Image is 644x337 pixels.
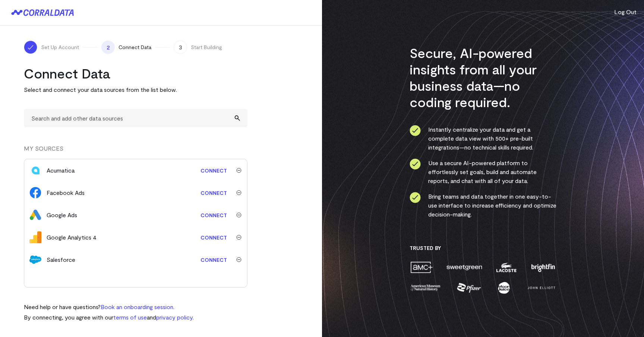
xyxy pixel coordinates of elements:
[410,281,442,294] img: amnh-fc366fa550d3bbd8e1e85a3040e65cc9710d0bea3abcf147aa05e3a03bbbee56.png
[29,231,41,243] img: google_analytics_4-633564437f1c5a1f80ed481c8598e5be587fdae20902a9d236da8b1a77aec1de.svg
[197,253,231,267] a: Connect
[530,261,556,274] img: brightfin-814104a60bf555cbdbde4872c1947232c4c7b64b86a6714597b672683d806f7b.png
[101,41,115,54] span: 2
[47,188,85,197] div: Facebook Ads
[29,187,41,199] img: facebook_ads-70f54adf8324fd366a4dad5aa4e8dc3a193daeb41612ad8aba5915164cc799be.svg
[47,211,77,219] div: Google Ads
[174,41,187,54] span: 3
[496,281,511,294] img: moon-juice-8ce53f195c39be87c9a230f0550ad6397bce459ce93e102f0ba2bdfd7b7a5226.png
[197,164,231,177] a: Connect
[410,45,557,110] h3: Secure, AI-powered insights from all your business data—no coding required.
[197,208,231,222] a: Connect
[27,44,34,51] img: ico-check-white-f112bc9ae5b8eaea75d262091fbd3bded7988777ca43907c4685e8c0583e79cb.svg
[156,314,194,321] a: privacy policy.
[41,44,79,51] span: Set Up Account
[197,231,231,244] a: Connect
[410,158,557,185] li: Use a secure AI-powered platform to effortlessly set goals, build and automate reports, and chat ...
[495,261,517,274] img: lacoste-ee8d7bb45e342e37306c36566003b9a215fb06da44313bcf359925cbd6d27eb6.png
[119,44,151,51] span: Connect Data
[24,109,247,127] input: Search and add other data sources
[191,44,222,51] span: Start Building
[410,125,421,136] img: ico-check-circle-0286c843c050abce574082beb609b3a87e49000e2dbcf9c8d101413686918542.svg
[410,158,421,170] img: ico-check-circle-0286c843c050abce574082beb609b3a87e49000e2dbcf9c8d101413686918542.svg
[24,144,247,159] div: MY SOURCES
[47,255,75,264] div: Salesforce
[410,261,433,274] img: amc-451ba355745a1e68da4dd692ff574243e675d7a235672d558af61b69e36ec7f3.png
[410,192,421,203] img: ico-check-circle-0286c843c050abce574082beb609b3a87e49000e2dbcf9c8d101413686918542.svg
[526,281,556,294] img: john-elliott-7c54b8592a34f024266a72de9d15afc68813465291e207b7f02fde802b847052.png
[236,168,241,173] img: trash-ca1c80e1d16ab71a5036b7411d6fcb154f9f8364eee40f9fb4e52941a92a1061.svg
[101,303,174,310] a: Book an onboarding session.
[29,254,41,266] img: salesforce-c50c67d811d02c832e94bd51b13e21e0edf1ec990bb2b68cb588fd4b2bd2e614.svg
[236,212,241,218] img: trash-ca1c80e1d16ab71a5036b7411d6fcb154f9f8364eee40f9fb4e52941a92a1061.svg
[410,125,557,152] li: Instantly centralize your data and get a complete data view with 500+ pre-built integrations—no t...
[446,261,483,274] img: sweetgreen-51a9cfd6e7f577b5d2973e4b74db2d3c444f7f1023d7d3914010f7123f825463.png
[113,314,147,321] a: terms of use
[236,235,241,240] img: trash-ca1c80e1d16ab71a5036b7411d6fcb154f9f8364eee40f9fb4e52941a92a1061.svg
[24,65,247,81] h2: Connect Data
[410,245,557,251] h3: Trusted By
[410,192,557,219] li: Bring teams and data together in one easy-to-use interface to increase efficiency and optimize de...
[47,166,75,175] div: Acumatica
[614,7,637,16] button: Log Out
[29,209,41,221] img: google_ads-1b58f43bd7feffc8709b649899e0ff922d69da16945e3967161387f108ed8d2f.png
[47,233,97,242] div: Google Analytics 4
[24,313,194,322] p: By connecting, you agree with our and
[236,190,241,195] img: trash-ca1c80e1d16ab71a5036b7411d6fcb154f9f8364eee40f9fb4e52941a92a1061.svg
[29,164,41,176] img: acumatica-f04a261dafe98cf32278671ab37eee4b85b1511aa3b930593bce28e020814e58.svg
[197,186,231,200] a: Connect
[24,302,194,311] p: Need help or have questions?
[236,257,241,262] img: trash-ca1c80e1d16ab71a5036b7411d6fcb154f9f8364eee40f9fb4e52941a92a1061.svg
[24,85,247,94] p: Select and connect your data sources from the list below.
[456,281,482,294] img: pfizer-ec50623584d330049e431703d0cb127f675ce31f452716a68c3f54c01096e829.png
